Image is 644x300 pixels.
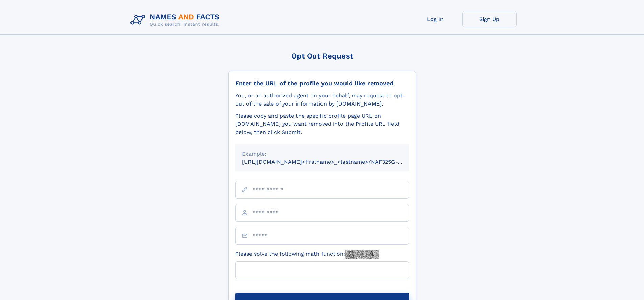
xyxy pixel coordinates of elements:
[242,159,422,165] small: [URL][DOMAIN_NAME]<firstname>_<lastname>/NAF325G-xxxxxxxx
[235,112,409,136] div: Please copy and paste the specific profile page URL on [DOMAIN_NAME] you want removed into the Pr...
[235,92,409,108] div: You, or an authorized agent on your behalf, may request to opt-out of the sale of your informatio...
[462,11,517,27] a: Sign Up
[235,250,379,259] label: Please solve the following math function:
[408,11,462,27] a: Log In
[128,11,225,29] img: Logo Names and Facts
[228,52,416,60] div: Opt Out Request
[242,150,402,158] div: Example:
[235,79,409,87] div: Enter the URL of the profile you would like removed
